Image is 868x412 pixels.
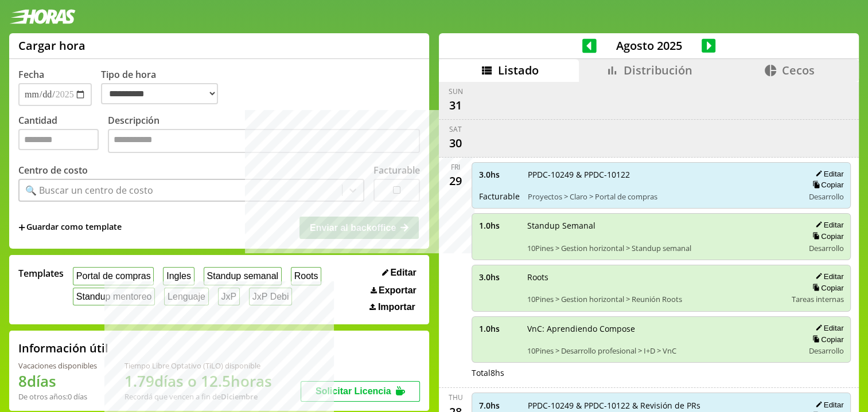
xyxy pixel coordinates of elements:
[218,288,240,305] button: JxP
[472,367,851,378] div: Total 8 hs
[204,267,282,285] button: Standup semanal
[124,371,272,391] h1: 1.79 días o 12.5 horas
[390,268,416,278] span: Editar
[18,267,64,280] span: Templates
[25,184,153,197] div: 🔍 Buscar un centro de costo
[18,221,25,234] span: +
[367,285,420,296] button: Exportar
[446,172,465,190] div: 29
[301,381,420,402] button: Solicitar Licencia
[446,96,465,115] div: 31
[101,83,218,104] select: Tipo de hora
[221,391,258,402] b: Diciembre
[18,38,85,53] h1: Cargar hora
[451,162,460,172] div: Fri
[249,288,292,305] button: JxP Debi
[373,164,420,176] label: Facturable
[527,243,795,253] span: 10Pines > Gestion horizontal > Standup semanal
[449,87,463,96] div: Sun
[812,220,843,230] button: Editar
[809,180,843,190] button: Copiar
[449,393,463,402] div: Thu
[379,285,417,296] span: Exportar
[812,272,843,281] button: Editar
[18,371,97,391] h1: 8 días
[108,114,420,156] label: Descripción
[479,220,519,231] span: 1.0 hs
[18,360,97,371] div: Vacaciones disponibles
[479,169,520,180] span: 3.0 hs
[163,267,194,285] button: Ingles
[18,129,99,150] input: Cantidad
[18,68,44,81] label: Fecha
[809,231,843,241] button: Copiar
[316,386,391,396] span: Solicitar Licencia
[291,267,321,285] button: Roots
[527,346,795,356] span: 10Pines > Desarrollo profesional > I+D > VnC
[479,272,519,282] span: 3.0 hs
[18,114,108,156] label: Cantidad
[808,191,843,202] span: Desarrollo
[479,323,519,334] span: 1.0 hs
[812,169,843,179] button: Editar
[808,346,843,356] span: Desarrollo
[528,400,795,411] span: PPDC-10249 & PPDC-10122 & Revisión de PRs
[124,360,272,371] div: Tiempo Libre Optativo (TiLO) disponible
[18,164,88,176] label: Centro de costo
[528,169,795,180] span: PPDC-10249 & PPDC-10122
[73,288,155,305] button: Standup mentoreo
[597,38,702,53] span: Agosto 2025
[498,62,539,78] span: Listado
[528,191,795,202] span: Proyectos > Claro > Portal de compras
[527,294,783,304] span: 10Pines > Gestion horizontal > Reunión Roots
[809,335,843,344] button: Copiar
[378,302,415,312] span: Importar
[527,323,795,334] span: VnC: Aprendiendo Compose
[527,272,783,282] span: Roots
[479,400,520,411] span: 7.0 hs
[9,9,76,24] img: logotipo
[782,62,815,78] span: Cecos
[809,283,843,293] button: Copiar
[379,267,420,278] button: Editar
[18,221,122,234] span: +Guardar como template
[101,68,227,106] label: Tipo de hora
[808,243,843,253] span: Desarrollo
[124,391,272,402] div: Recordá que vencen a fin de
[18,340,108,356] h2: Información útil
[446,134,465,152] div: 30
[164,288,208,305] button: Lenguaje
[18,391,97,402] div: De otros años: 0 días
[108,129,420,153] textarea: Descripción
[624,62,692,78] span: Distribución
[73,267,154,285] button: Portal de compras
[791,294,843,304] span: Tareas internas
[527,220,795,231] span: Standup Semanal
[812,400,843,410] button: Editar
[812,323,843,333] button: Editar
[449,124,462,134] div: Sat
[479,191,520,202] span: Facturable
